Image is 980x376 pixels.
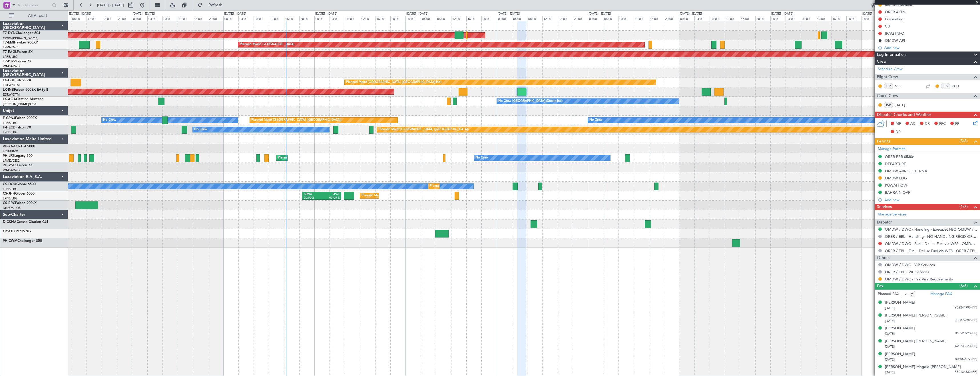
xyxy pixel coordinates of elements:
[664,16,679,21] div: 20:00
[877,204,892,210] span: Services
[542,16,557,21] div: 12:00
[498,11,520,16] div: [DATE] - [DATE]
[679,16,694,21] div: 00:00
[955,370,977,375] span: RE0134332 (PP)
[3,201,37,205] a: CS-RRCFalcon 900LX
[208,16,223,21] div: 20:00
[223,16,238,21] div: 00:00
[3,168,20,172] a: WMSA/SZB
[3,230,16,233] span: OY-CBK
[878,291,899,297] label: Planned PAX
[147,16,162,21] div: 04:00
[3,145,16,148] span: 9H-YAA
[878,212,906,217] a: Manage Services
[269,16,284,21] div: 12:00
[694,16,710,21] div: 04:00
[885,169,927,173] div: OMDW ARR SLOT 0750z
[3,64,20,68] a: WMSA/SZB
[910,121,915,127] span: AC
[6,11,62,20] button: All Aircraft
[885,38,905,43] div: OMDW API
[955,318,977,323] span: RE0077692 (PP)
[770,16,786,21] div: 00:00
[955,305,977,310] span: YB2244996 (PP)
[3,159,19,163] a: LFMD/CEQ
[3,183,36,186] a: CS-DOUGlobal 6500
[330,16,345,21] div: 04:00
[3,192,15,195] span: CS-JHH
[877,255,889,261] span: Others
[3,164,17,167] span: 9H-VSLK
[3,41,14,44] span: T7-EMI
[885,262,935,267] a: OMDW / DWC - VIP Services
[816,16,831,21] div: 12:00
[885,241,977,246] a: OMDW / DWC - Fuel - DeLux Fuel via WFS - OMDW / DWC
[3,83,20,87] a: EDLW/DTM
[466,16,481,21] div: 16:00
[680,11,702,16] div: [DATE] - [DATE]
[885,319,895,323] span: [DATE]
[132,16,147,21] div: 00:00
[895,121,901,127] span: MF
[558,16,573,21] div: 16:00
[895,84,907,89] a: NSS
[102,16,117,21] div: 16:00
[786,16,801,21] div: 04:00
[3,88,48,92] a: LX-INBFalcon 900EX EASy II
[3,183,16,186] span: CS-DOU
[725,16,740,21] div: 12:00
[885,17,903,21] div: Prebriefing
[193,16,208,21] div: 16:00
[618,16,634,21] div: 08:00
[3,50,17,54] span: T7-EAGL
[885,339,947,344] div: [PERSON_NAME] [PERSON_NAME]
[941,83,950,89] div: CS
[885,357,895,362] span: [DATE]
[3,164,33,167] a: 9H-VSLKFalcon 7X
[831,16,846,21] div: 16:00
[884,45,977,50] div: Add new
[103,116,116,124] div: No Crew
[87,16,102,21] div: 12:00
[195,1,229,10] button: Refresh
[512,16,527,21] div: 04:00
[345,16,360,21] div: 08:00
[877,283,883,290] span: Pax
[238,16,254,21] div: 04:00
[498,97,563,106] div: No Crew [GEOGRAPHIC_DATA] (Dublin Intl)
[885,9,905,14] div: ORER ALTN
[304,192,322,196] div: KRNO
[3,55,18,59] a: LFPB/LBG
[3,121,18,125] a: LFPB/LBG
[390,16,405,21] div: 20:00
[884,83,893,89] div: CP
[254,16,269,21] div: 08:00
[322,192,339,196] div: LPCS
[3,116,15,120] span: F-GPNJ
[194,125,207,134] div: No Crew
[3,145,35,148] a: 9H-YAAGlobal 5000
[885,248,976,253] a: ORER / EBL - Fuel - DeLux Fuel via WFS - ORER / EBL
[877,74,898,80] span: Flight Crew
[885,313,947,318] div: [PERSON_NAME] [PERSON_NAME]
[3,154,33,158] a: 9H-LPZLegacy 500
[885,300,915,306] div: [PERSON_NAME]
[955,357,977,362] span: B05059077 (PP)
[3,98,44,101] a: LX-AOACitation Mustang
[603,16,618,21] div: 04:00
[360,16,375,21] div: 12:00
[3,126,31,129] a: F-HECDFalcon 7X
[755,16,770,21] div: 20:00
[3,36,38,40] a: EVRA/[PERSON_NAME]
[884,102,893,108] div: ISP
[497,16,512,21] div: 00:00
[877,58,887,65] span: Crew
[846,16,861,21] div: 20:00
[15,14,60,18] span: All Aircraft
[3,88,14,92] span: LX-INB
[527,16,542,21] div: 08:00
[3,220,17,224] span: D-CKNA
[315,11,337,16] div: [DATE] - [DATE]
[885,31,904,36] div: IRAQ INFO
[885,277,953,282] a: OMDW / DWC - Pax Visa Requirements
